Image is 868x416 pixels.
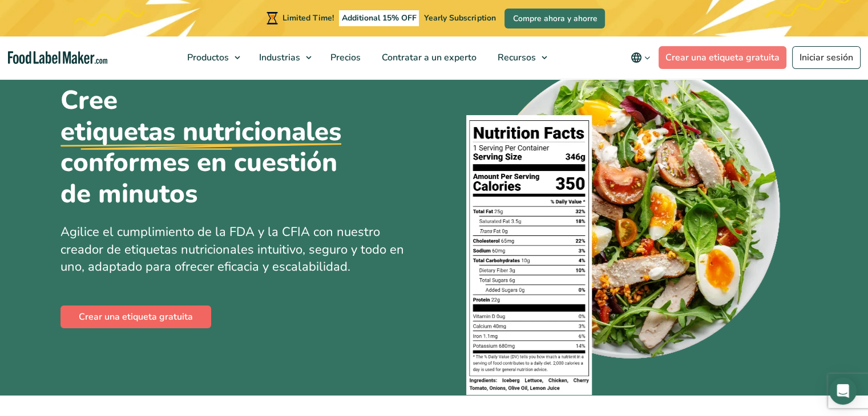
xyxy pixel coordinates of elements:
a: Productos [177,36,246,79]
span: Additional 15% OFF [339,10,419,26]
a: Contratar a un experto [372,36,485,79]
a: Crear una etiqueta gratuita [659,46,786,69]
img: Un plato de comida con una etiqueta de información nutricional encima. [466,54,784,395]
span: Industrias [256,51,301,64]
h1: Cree conformes en cuestión de minutos [60,85,369,210]
span: Recursos [494,51,537,64]
span: Contratar a un experto [378,51,478,64]
span: Productos [184,51,230,64]
span: Agilice el cumplimiento de la FDA y la CFIA con nuestro creador de etiquetas nutricionales intuit... [60,223,404,276]
a: Crear una etiqueta gratuita [60,305,211,328]
a: Industrias [249,36,317,79]
a: Compre ahora y ahorre [504,9,605,28]
a: Precios [320,36,369,79]
span: Limited Time! [282,13,334,23]
span: Yearly Subscription [424,13,495,23]
span: Precios [327,51,362,64]
u: etiquetas nutricionales [60,116,341,148]
a: Recursos [487,36,553,79]
a: Iniciar sesión [792,46,861,69]
div: Open Intercom Messenger [829,377,857,405]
